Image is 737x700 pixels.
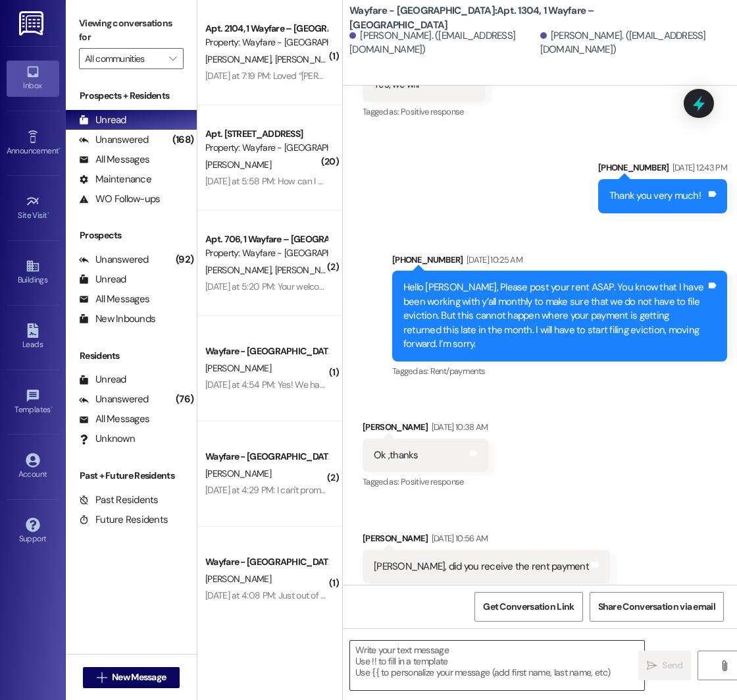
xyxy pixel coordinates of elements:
[79,192,160,206] div: WO Follow-ups
[7,385,59,420] a: Templates •
[7,319,59,355] a: Leads
[7,514,59,549] a: Support
[66,89,197,103] div: Prospects + Residents
[374,448,419,462] div: Ok ,thanks
[51,403,53,412] span: •
[66,349,197,363] div: Residents
[662,659,682,672] span: Send
[590,592,724,622] button: Share Conversation via email
[205,175,578,187] div: [DATE] at 5:58 PM: How can I make sure these texts also send to my roommate [PERSON_NAME]?
[205,379,363,390] div: [DATE] at 4:54 PM: Yes! We have a winner
[428,531,488,545] div: [DATE] 10:56 AM
[169,130,197,150] div: (168)
[205,264,275,276] span: [PERSON_NAME]
[205,22,327,36] div: Apt. 2104, 1 Wayfare – [GEOGRAPHIC_DATA]
[97,672,107,683] i: 
[79,13,184,48] label: Viewing conversations for
[540,29,728,57] div: [PERSON_NAME]. ([EMAIL_ADDRESS][DOMAIN_NAME])
[85,48,163,69] input: All communities
[205,159,271,171] span: [PERSON_NAME]
[47,209,49,218] span: •
[205,484,467,496] div: [DATE] at 4:29 PM: I can't promise what time, but I will be there [DATE]
[392,362,727,381] div: Tagged as:
[7,190,59,226] a: Site Visit •
[483,600,574,614] span: Get Conversation Link
[79,493,159,507] div: Past Residents
[205,127,327,141] div: Apt. [STREET_ADDRESS]
[205,281,484,292] div: [DATE] at 5:20 PM: Your welcome! Let me know if you need anything else!
[598,600,715,614] span: Share Conversation via email
[59,144,61,153] span: •
[79,253,149,267] div: Unanswered
[205,450,327,464] div: Wayfare - [GEOGRAPHIC_DATA]
[205,362,271,374] span: [PERSON_NAME]
[374,560,589,574] div: [PERSON_NAME], did you receive the rent payment
[79,153,149,167] div: All Messages
[474,592,582,622] button: Get Conversation Link
[205,141,327,155] div: Property: Wayfare - [GEOGRAPHIC_DATA]
[79,412,149,426] div: All Messages
[275,53,341,65] span: [PERSON_NAME]
[79,292,149,306] div: All Messages
[401,476,464,487] span: Positive response
[83,667,180,688] button: New Message
[7,449,59,485] a: Account
[79,133,149,147] div: Unanswered
[363,102,486,121] div: Tagged as:
[205,70,625,82] div: [DATE] at 7:19 PM: Loved “[PERSON_NAME] (Wayfare - [GEOGRAPHIC_DATA]): Pool Update : The pool is ...
[669,161,727,175] div: [DATE] 12:43 PM
[66,469,197,483] div: Past + Future Residents
[172,389,197,410] div: (76)
[363,472,488,491] div: Tagged as:
[205,589,599,601] div: [DATE] at 4:08 PM: Just out of curiosity do you have an openings for a two bed two bath in Septem...
[205,468,271,479] span: [PERSON_NAME]
[79,113,126,127] div: Unread
[647,660,657,671] i: 
[79,432,135,446] div: Unknown
[363,420,488,439] div: [PERSON_NAME]
[392,253,727,271] div: [PHONE_NUMBER]
[79,373,126,387] div: Unread
[7,255,59,290] a: Buildings
[430,365,486,377] span: Rent/payments
[205,232,327,246] div: Apt. 706, 1 Wayfare – [GEOGRAPHIC_DATA]
[205,573,271,585] span: [PERSON_NAME]
[79,392,149,406] div: Unanswered
[19,11,46,36] img: ResiDesk Logo
[349,29,537,57] div: [PERSON_NAME]. ([EMAIL_ADDRESS][DOMAIN_NAME])
[79,513,168,527] div: Future Residents
[403,281,706,351] div: Hello [PERSON_NAME], Please post your rent ASAP. You know that I have been working with y’all mon...
[609,189,701,203] div: Thank you very much!
[205,36,327,49] div: Property: Wayfare - [GEOGRAPHIC_DATA]
[598,161,727,179] div: [PHONE_NUMBER]
[349,4,613,32] b: Wayfare - [GEOGRAPHIC_DATA]: Apt. 1304, 1 Wayfare – [GEOGRAPHIC_DATA]
[7,61,59,96] a: Inbox
[205,344,327,358] div: Wayfare - [GEOGRAPHIC_DATA]
[205,555,327,569] div: Wayfare - [GEOGRAPHIC_DATA]
[401,106,464,117] span: Positive response
[719,660,729,671] i: 
[638,651,691,680] button: Send
[363,583,610,603] div: Tagged as:
[79,273,126,286] div: Unread
[112,670,166,684] span: New Message
[66,229,197,242] div: Prospects
[79,173,151,186] div: Maintenance
[463,253,522,267] div: [DATE] 10:25 AM
[374,78,419,92] div: Yes, we will
[428,420,488,434] div: [DATE] 10:38 AM
[205,246,327,260] div: Property: Wayfare - [GEOGRAPHIC_DATA]
[172,250,197,270] div: (92)
[169,53,176,64] i: 
[79,312,155,326] div: New Inbounds
[363,531,610,550] div: [PERSON_NAME]
[275,264,341,276] span: [PERSON_NAME]
[205,53,275,65] span: [PERSON_NAME]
